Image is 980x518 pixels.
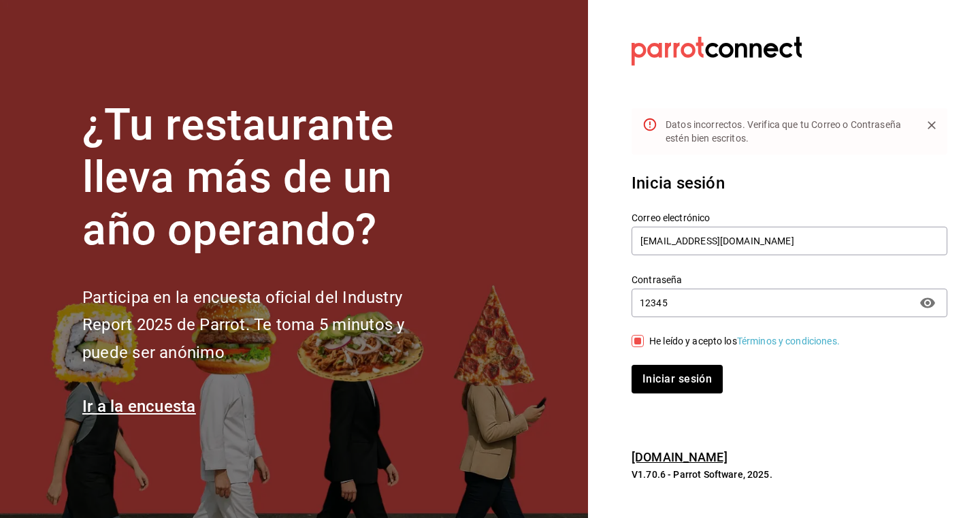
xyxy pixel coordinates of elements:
[632,213,947,223] label: Correo electrónico
[632,468,947,481] p: V1.70.6 - Parrot Software, 2025.
[632,365,723,393] button: Iniciar sesión
[632,289,911,317] input: Ingresa tu contraseña
[632,450,728,464] a: [DOMAIN_NAME]
[82,99,450,256] h1: ¿Tu restaurante lleva más de un año operando?
[82,284,450,367] h2: Participa en la encuesta oficial del Industry Report 2025 de Parrot. Te toma 5 minutos y puede se...
[666,112,911,150] div: Datos incorrectos. Verifica que tu Correo o Contraseña estén bien escritos.
[82,397,196,416] a: Ir a la encuesta
[632,275,947,285] label: Contraseña
[921,115,942,135] button: Close
[632,171,947,195] h3: Inicia sesión
[649,334,840,349] div: He leído y acepto los
[632,227,947,255] input: Ingresa tu correo electrónico
[737,336,840,346] a: Términos y condiciones.
[916,291,939,314] button: passwordField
